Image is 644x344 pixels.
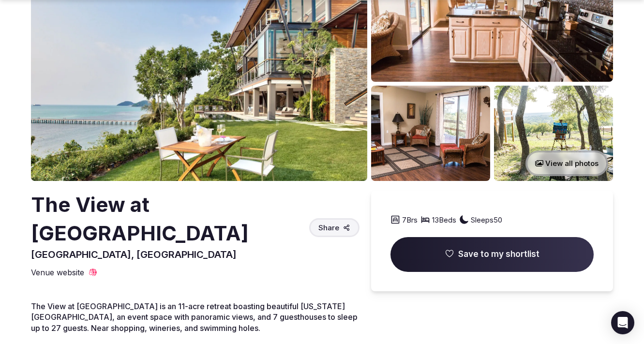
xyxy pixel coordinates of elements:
span: 13 Beds [432,215,456,225]
div: Open Intercom Messenger [611,311,634,334]
span: Sleeps 50 [471,215,502,225]
button: Share [309,218,359,237]
span: [GEOGRAPHIC_DATA], [GEOGRAPHIC_DATA] [31,249,237,260]
span: Save to my shortlist [458,249,539,260]
h2: The View at [GEOGRAPHIC_DATA] [31,191,305,248]
span: 7 Brs [402,215,418,225]
span: Venue website [31,267,84,278]
a: Venue website [31,267,98,278]
img: Venue gallery photo [371,86,490,181]
span: The View at [GEOGRAPHIC_DATA] is an 11-acre retreat boasting beautiful [US_STATE][GEOGRAPHIC_DATA... [31,301,358,333]
span: Share [318,223,339,233]
img: Venue gallery photo [494,86,613,181]
button: View all photos [525,150,608,176]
